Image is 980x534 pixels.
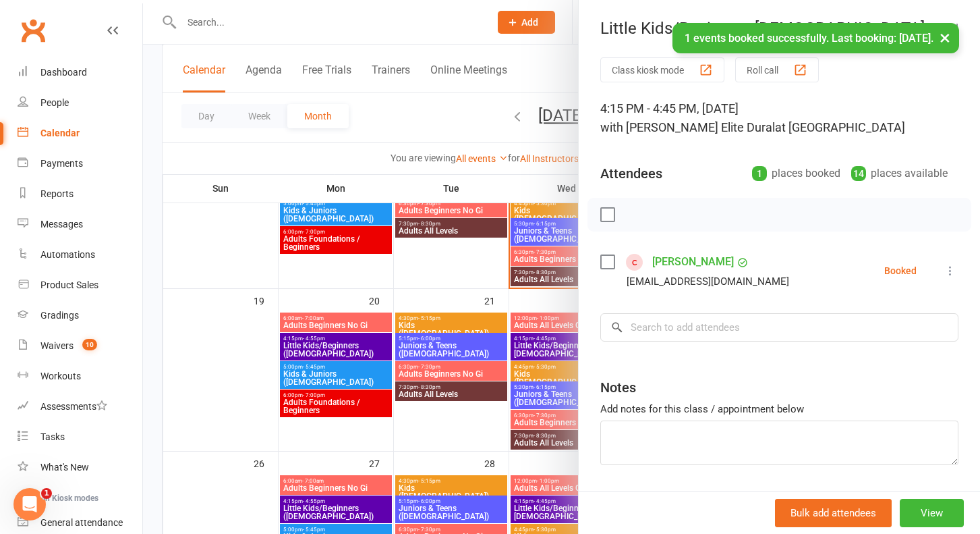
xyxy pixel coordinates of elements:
div: Product Sales [40,279,98,290]
span: 1 [41,488,52,499]
a: Messages [18,209,142,240]
span: at [GEOGRAPHIC_DATA] [775,120,905,134]
div: 14 [851,166,866,181]
button: Roll call [735,57,819,82]
span: 10 [82,339,97,350]
a: Clubworx [16,14,50,47]
iframe: Intercom live chat [13,488,46,520]
div: Add notes for this class / appointment below [600,401,958,417]
a: Calendar [18,118,142,149]
div: Workouts [40,371,81,381]
div: Payments [40,158,83,169]
div: Automations [40,249,95,260]
div: Messages [40,219,83,230]
div: 1 [752,166,767,181]
div: Tasks [40,431,65,442]
div: Notes [600,378,636,397]
a: Waivers 10 [18,331,142,361]
div: 4:15 PM - 4:45 PM, [DATE] [600,99,958,137]
a: People [18,88,142,118]
a: What's New [18,452,142,483]
a: Payments [18,149,142,179]
a: Tasks [18,422,142,452]
div: Assessments [40,401,107,412]
div: People [40,97,69,108]
input: Search to add attendees [600,313,958,342]
a: Gradings [18,300,142,331]
span: with [PERSON_NAME] Elite Dural [600,120,775,134]
div: [EMAIL_ADDRESS][DOMAIN_NAME] [627,273,789,290]
div: Calendar [40,128,80,138]
div: Booked [884,266,917,275]
a: Automations [18,240,142,270]
div: Waivers [40,340,74,351]
div: Little Kids/Beginners [DEMOGRAPHIC_DATA] [579,19,980,38]
div: Reports [40,188,74,199]
div: General attendance [40,517,123,528]
button: View [900,499,964,527]
a: Assessments [18,392,142,422]
button: × [933,23,957,52]
a: Product Sales [18,270,142,300]
div: 1 events booked successfully. Last booking: [DATE]. [672,23,959,53]
div: places available [851,164,948,183]
a: [PERSON_NAME] [652,251,734,273]
div: Attendees [600,164,662,183]
div: Dashboard [40,67,87,78]
div: Gradings [40,310,79,321]
div: What's New [40,462,89,473]
div: places booked [752,164,840,183]
a: Dashboard [18,57,142,88]
a: Reports [18,179,142,209]
button: Bulk add attendees [775,499,892,527]
button: Class kiosk mode [600,57,724,82]
a: Workouts [18,361,142,392]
